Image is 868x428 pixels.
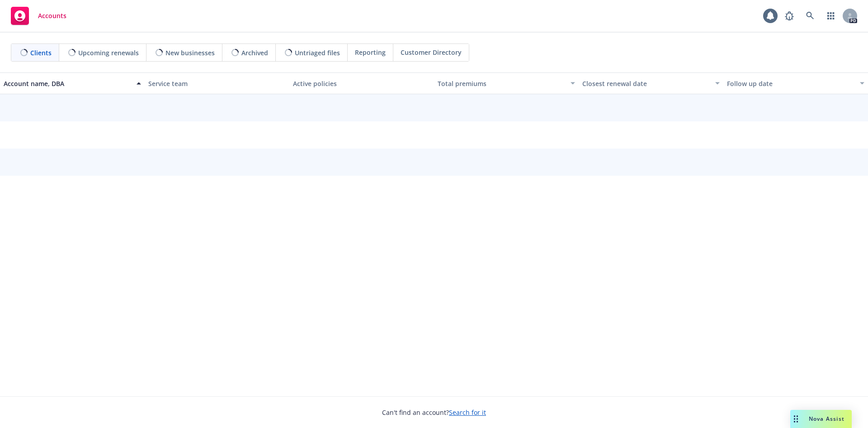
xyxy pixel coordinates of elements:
[78,48,139,58] span: Upcoming renewals
[355,48,386,57] span: Reporting
[293,79,430,88] div: Active policies
[145,72,289,94] button: Service team
[723,72,868,94] button: Follow up date
[579,72,723,94] button: Closest renewal date
[449,408,486,417] a: Search for it
[809,415,844,423] span: Nova Assist
[401,48,462,57] span: Customer Directory
[30,48,52,58] span: Clients
[241,48,268,58] span: Archived
[790,410,802,428] div: Drag to move
[165,48,215,58] span: New businesses
[801,7,819,25] a: Search
[434,72,579,94] button: Total premiums
[295,48,340,58] span: Untriaged files
[7,3,70,29] a: Accounts
[780,7,798,25] a: Report a Bug
[148,79,286,88] div: Service team
[438,79,565,88] div: Total premiums
[382,408,486,417] span: Can't find an account?
[727,79,854,88] div: Follow up date
[582,79,710,88] div: Closest renewal date
[790,410,852,428] button: Nova Assist
[289,72,434,94] button: Active policies
[4,79,131,88] div: Account name, DBA
[38,12,66,19] span: Accounts
[822,7,840,25] a: Switch app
